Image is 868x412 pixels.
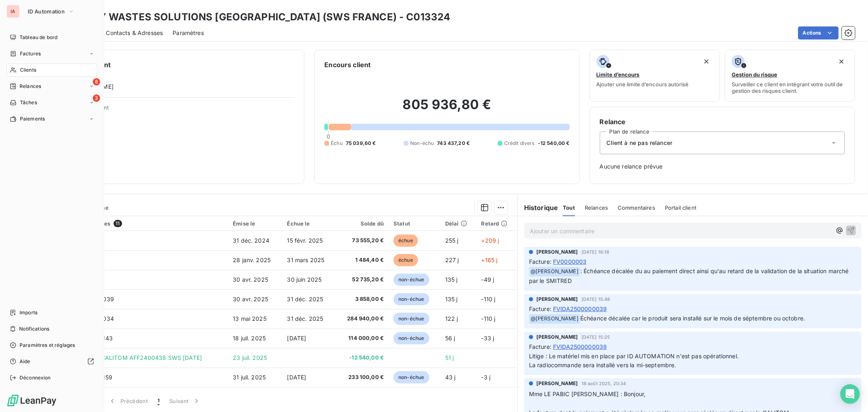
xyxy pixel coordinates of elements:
span: [DATE] [287,335,306,342]
span: Non-échu [410,140,434,147]
span: -110 j [481,296,496,302]
span: Notifications [19,325,49,333]
span: Paramètres et réglages [20,342,75,349]
span: [DATE] 15:25 [582,335,610,340]
span: -33 j [481,335,494,342]
a: Aide [7,355,97,368]
span: 227 j [445,256,459,263]
img: Logo LeanPay [7,394,57,407]
span: Relances [585,204,608,211]
span: FV0000003 [553,257,586,266]
span: 18 juil. 2025 [233,335,266,342]
span: FVIDA2500000039 [553,305,607,313]
span: Facture : [529,257,551,266]
span: 73 555,20 € [341,237,384,245]
h6: Encours client [324,60,371,70]
span: -12 540,00 € [538,140,570,147]
div: Open Intercom Messenger [840,384,860,404]
span: -49 j [481,276,494,283]
span: Litige : Le matériel mis en place par ID AUTOMATION n'est pas opérationnel. La radiocommande sera... [529,353,739,369]
span: 1 484,40 € [341,256,384,264]
span: +165 j [481,256,498,263]
span: +209 j [481,237,499,244]
span: Ajouter une limite d’encours autorisé [597,81,689,88]
span: 3 858,00 € [341,295,384,303]
span: 1 [157,397,160,405]
span: Paiements [20,115,45,123]
span: -3 j [481,374,491,381]
div: Délai [445,220,472,227]
span: Crédit divers [504,140,535,147]
span: 11 [114,220,122,227]
span: [DATE] 15:48 [582,297,610,302]
span: 255 j [445,237,459,244]
span: non-échue [394,274,429,286]
span: non-échue [394,293,429,305]
span: 30 juin 2025 [287,276,322,283]
div: Échue le [287,220,331,227]
span: FVIDA2500000039 [553,342,607,351]
span: -110 j [481,315,496,322]
span: 30 avr. 2025 [233,276,268,283]
span: -12 540,00 € [341,354,384,362]
span: Aide [20,358,31,365]
span: 31 déc. 2024 [233,237,269,244]
span: ID Automation [28,8,65,15]
span: Limite d’encours [597,71,640,78]
span: 31 juil. 2025 [233,374,266,381]
span: non-échue [394,371,429,384]
button: Suivant [164,392,206,410]
span: Aucune relance prévue [600,162,845,171]
span: Échéance décalée car le produit sera installé sur le mois de séptembre ou octobre. [580,315,805,322]
span: Portail client [665,204,696,211]
span: 51 j [445,354,454,361]
span: @ [PERSON_NAME] [529,314,580,324]
h6: Historique [518,203,558,213]
span: 75 039,60 € [346,140,376,147]
span: 28 janv. 2025 [233,256,271,263]
button: Actions [798,26,839,39]
span: non-échue [394,313,429,325]
h3: SUSTY WASTES SOLUTIONS [GEOGRAPHIC_DATA] (SWS FRANCE) - C013324 [72,10,450,24]
span: 52 735,20 € [341,276,384,284]
span: 30 avr. 2025 [233,296,268,302]
span: Propriétés Client [66,104,294,116]
span: Tableau de bord [20,34,57,41]
button: Limite d’encoursAjouter une limite d’encours autorisé [590,50,720,102]
span: Surveiller ce client en intégrant votre outil de gestion des risques client. [732,81,848,94]
div: Émise le [233,220,277,227]
div: Pièces comptables [60,220,223,227]
span: échue [394,234,418,247]
span: Tout [563,204,575,211]
span: non-échue [394,332,429,344]
span: 122 j [445,315,458,322]
span: Commentaires [618,204,655,211]
span: Imports [20,309,37,316]
span: 23 juil. 2025 [233,354,267,361]
span: 15 févr. 2025 [287,237,323,244]
span: 3 [93,94,100,102]
span: Mme LE PABIC [PERSON_NAME] : Bonjour, [529,390,646,397]
span: 31 déc. 2025 [287,296,324,302]
div: Retard [481,220,512,227]
span: 743 437,20 € [437,140,470,147]
span: Paramètres [173,29,204,37]
span: 284 940,00 € [341,315,384,323]
span: 56 j [445,335,455,342]
h6: Relance [600,117,845,127]
span: 31 déc. 2025 [287,315,324,322]
button: 1 [153,392,164,410]
span: Client à ne pas relancer [607,139,673,147]
span: 43 j [445,374,456,381]
span: échue [394,254,418,266]
span: Contacts & Adresses [106,29,163,37]
span: Gestion du risque [732,71,777,78]
span: Échu [331,140,343,147]
span: Virement VIRT CALITOM AFF2400438 SWS [DATE] [60,354,202,361]
span: [DATE] 16:18 [582,250,610,254]
span: [PERSON_NAME] [536,333,578,341]
div: Statut [394,220,435,227]
span: 8 [93,78,100,85]
span: 0 [327,133,330,140]
span: 13 mai 2025 [233,315,267,322]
